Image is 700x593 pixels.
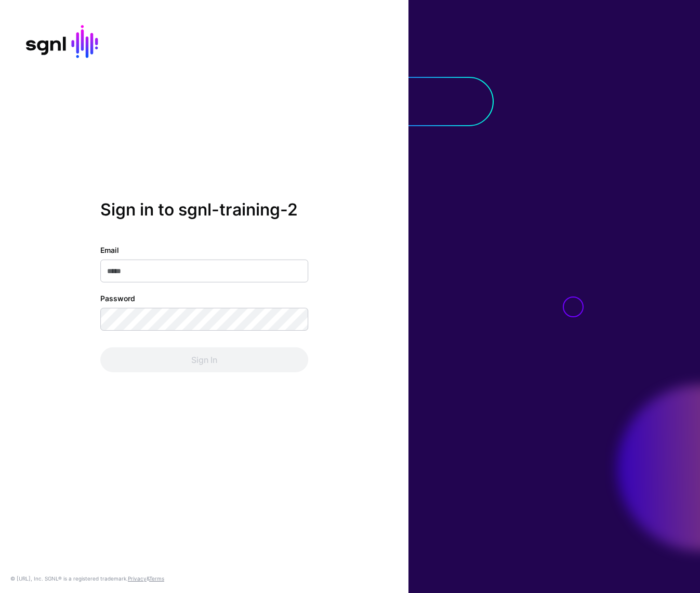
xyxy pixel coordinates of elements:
a: Terms [149,575,164,582]
label: Password [100,293,135,304]
label: Email [100,245,119,255]
a: Privacy [128,575,147,582]
h2: Sign in to sgnl-training-2 [100,200,308,220]
div: © [URL], Inc. SGNL® is a registered trademark. & [10,574,164,583]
